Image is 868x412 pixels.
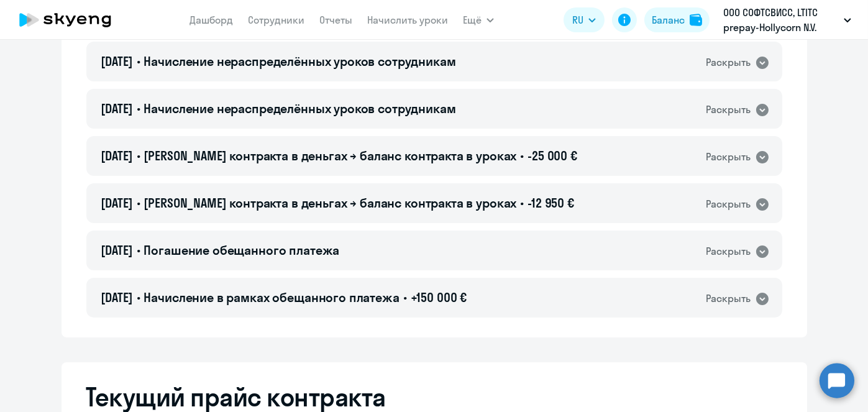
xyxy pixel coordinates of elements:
div: Раскрыть [706,244,751,259]
div: Раскрыть [706,149,751,165]
span: • [137,242,140,258]
span: [DATE] [101,242,133,258]
span: [DATE] [101,53,133,69]
span: • [137,148,140,163]
button: Ещё [463,7,494,32]
span: Начисление нераспределённых уроков сотрудникам [144,101,455,116]
div: Раскрыть [706,55,751,70]
span: Ещё [463,12,482,27]
span: • [137,101,140,116]
span: Начисление нераспределённых уроков сотрудникам [144,53,455,69]
span: • [520,148,524,163]
span: +150 000 € [411,290,467,305]
span: [PERSON_NAME] контракта в деньгах → баланс контракта в уроках [144,195,516,211]
button: ООО СОФТСВИСС, LTITC prepay-Hollycorn N.V. [717,5,857,35]
span: [DATE] [101,148,133,163]
div: Раскрыть [706,291,751,306]
span: [DATE] [101,101,133,116]
div: Раскрыть [706,196,751,212]
span: [DATE] [101,290,133,305]
span: Начисление в рамках обещанного платежа [144,290,399,305]
button: RU [564,7,605,32]
span: -25 000 € [528,148,577,163]
a: Начислить уроки [367,14,448,26]
h2: Текущий прайс контракта [86,382,782,412]
span: [DATE] [101,195,133,211]
span: • [403,290,407,305]
div: Раскрыть [706,102,751,117]
p: ООО СОФТСВИСС, LTITC prepay-Hollycorn N.V. [723,5,839,35]
span: • [520,195,524,211]
img: balance [690,14,702,26]
span: • [137,195,140,211]
button: Балансbalance [644,7,710,32]
a: Отчеты [319,14,352,26]
a: Дашборд [190,14,233,26]
span: RU [572,12,583,27]
a: Сотрудники [248,14,304,26]
span: [PERSON_NAME] контракта в деньгах → баланс контракта в уроках [144,148,516,163]
div: Баланс [652,12,685,27]
span: Погашение обещанного платежа [144,242,339,258]
span: -12 950 € [528,195,574,211]
span: • [137,53,140,69]
span: • [137,290,140,305]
